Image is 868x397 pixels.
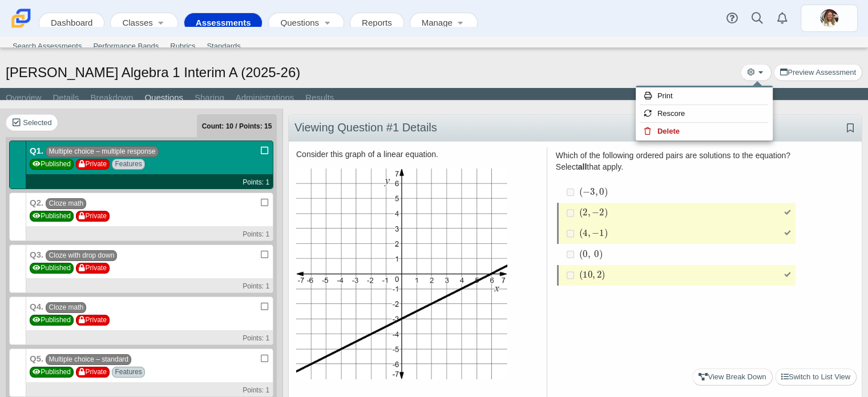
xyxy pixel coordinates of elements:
small: Points: 1 [243,282,269,290]
span: Cloze math [46,198,86,209]
mjx-container: left parenthesis negative 3 comma 0 right parenthesis [579,181,608,202]
a: Results [300,88,340,109]
small: Points: 1 [243,386,269,394]
span: Multiple choice – multiple response [46,146,158,157]
span: Selected [23,118,52,127]
b: Q5. [30,354,43,363]
span: Published [30,263,74,274]
span: Cloze math [46,302,86,313]
div: Viewing Question #1 Details [294,118,547,137]
small: Points: 1 [243,230,269,238]
span: Private [76,315,110,326]
a: Rescore [636,105,773,122]
a: Rubrics [166,41,199,52]
mjx-container: left parenthesis 10 comma 2 right parenthesis [579,263,605,285]
span: Published [30,211,74,222]
mjx-container: left parenthesis 2 comma negative 2 right parenthesis [579,201,608,223]
a: Preview Assessment [774,64,862,81]
a: Search Assessments [9,41,86,52]
a: Switch to List View [775,368,857,386]
span: Features [112,159,145,170]
a: Sharing [189,88,230,109]
span: Private [76,263,110,274]
span: Private [76,211,110,222]
img: Carmen School of Science & Technology [9,6,33,30]
b: Q1. [30,146,43,155]
strong: all [578,162,587,172]
a: Questions [139,88,189,109]
div: Which of the following ordered pairs are solutions to the equation? Select that apply. [556,150,797,173]
a: Questions [280,13,319,34]
b: Q4. [30,302,43,311]
mjx-container: left parenthesis 0 comma 0 right parenthesis [579,243,603,264]
span: Features [112,367,145,378]
a: Reports [362,13,392,34]
span: Preview Assessment [780,68,856,77]
h1: [PERSON_NAME] Algebra 1 Interim A (2025-26) [6,63,300,82]
small: Count: 10 / Points: 15 [202,122,272,130]
a: View Break Down [692,368,772,386]
b: Q3. [30,250,43,259]
a: Assessments [196,13,251,34]
img: kathryn.kieffer.Qj8bQm [820,9,838,27]
a: Toggle expanded [319,13,332,34]
a: Breakdown [84,88,139,109]
a: Toggle expanded [153,13,166,34]
a: Dashboard [51,13,92,34]
span: Private [76,159,110,170]
a: Administrations [230,88,300,109]
a: Print [636,87,773,105]
img: A coordinate plane is shown. The x- and y-axes are marked and include increments of one ranging f... [296,169,507,379]
p: Consider this graph of a linear equation. [296,149,534,161]
b: Q2. [30,198,43,207]
a: kathryn.kieffer.Qj8bQm [801,5,858,32]
a: Performance Bands [89,41,163,52]
span: Published [30,159,74,170]
span: Private [76,367,110,378]
a: Standards [203,41,244,52]
span: Published [30,315,74,326]
a: Delete [636,123,773,140]
button: Selected [6,114,58,131]
span: Switch to List View [781,372,850,381]
a: Classes [122,13,152,34]
span: Cloze with drop down [46,250,117,261]
a: Toggle expanded [453,13,466,34]
small: Points: 1 [243,178,269,186]
a: Manage [422,13,453,34]
button: More options [741,64,772,81]
span: Published [30,367,74,378]
span: View Break Down [699,372,766,381]
span: Multiple choice – standard [46,354,131,365]
a: Add bookmark [844,123,856,133]
small: Points: 1 [243,334,269,342]
a: Alerts [770,6,795,31]
a: Details [47,88,85,109]
mjx-container: left parenthesis 4 comma negative 1 right parenthesis [579,222,608,243]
